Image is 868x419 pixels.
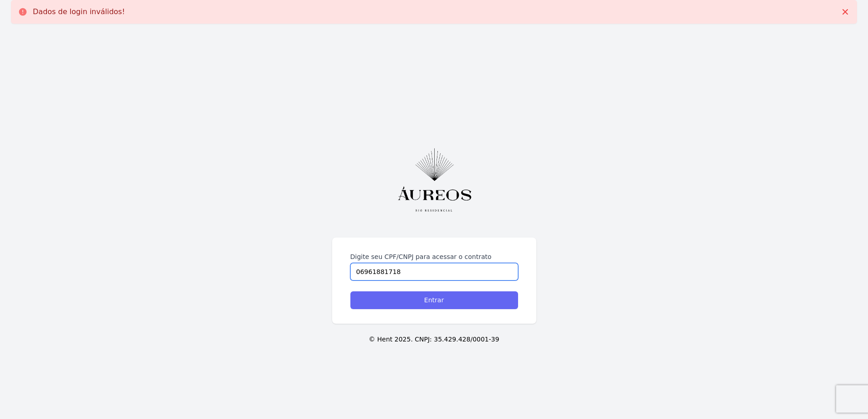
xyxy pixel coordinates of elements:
[33,7,125,16] p: Dados de login inválidos!
[15,335,853,344] p: © Hent 2025. CNPJ: 35.429.428/0001-39
[384,137,484,223] img: Vertical_Preto@4x.png
[350,263,518,280] input: Digite seu CPF ou CNPJ
[350,252,518,261] label: Digite seu CPF/CNPJ para acessar o contrato
[350,291,518,309] input: Entrar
